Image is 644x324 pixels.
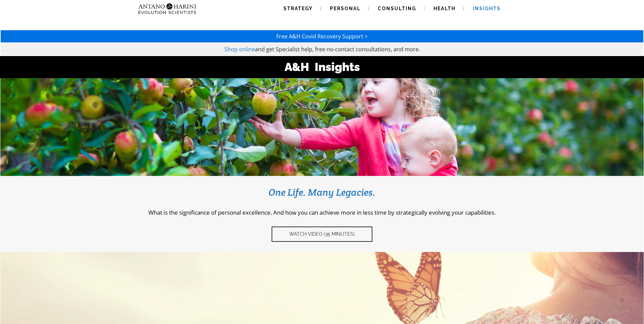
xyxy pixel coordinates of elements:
a: Shop online [224,46,255,53]
span: Personal [330,6,361,11]
span: and get Specialist help, free no-contact consultations, and more. [255,46,420,53]
span: Strategy [283,6,313,11]
span: Watch video (35 Minutes) [289,231,355,237]
span: Consulting [378,6,416,11]
p: What is the significance of personal excellence. And how you can achieve more in less time by str... [11,209,633,216]
span: Insights [473,6,501,11]
span: Health [434,6,456,11]
a: Free A&H Covid Recovery Support > [276,33,368,40]
a: Watch video (35 Minutes) [272,227,372,242]
h3: One Life. Many Legacies. [11,186,633,198]
strong: A&H Insights [284,60,360,74]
